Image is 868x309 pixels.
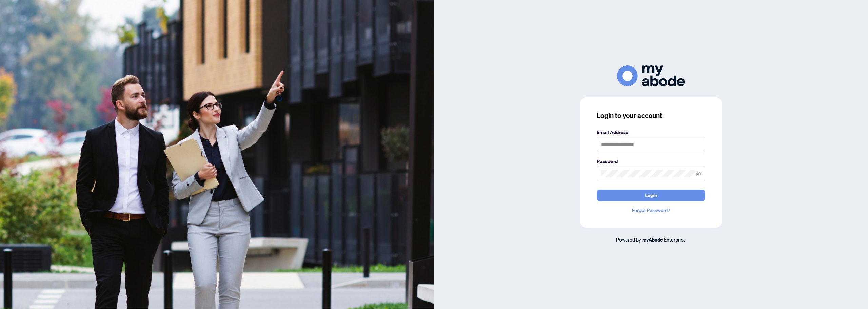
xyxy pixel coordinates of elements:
[617,65,685,86] img: ma-logo
[645,190,657,201] span: Login
[597,207,705,214] a: Forgot Password?
[696,171,701,176] span: eye-invisible
[664,236,686,243] span: Enterprise
[642,236,663,244] a: myAbode
[597,190,705,201] button: Login
[616,236,641,243] span: Powered by
[597,158,705,165] label: Password
[597,111,705,120] h3: Login to your account
[597,129,705,136] label: Email Address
